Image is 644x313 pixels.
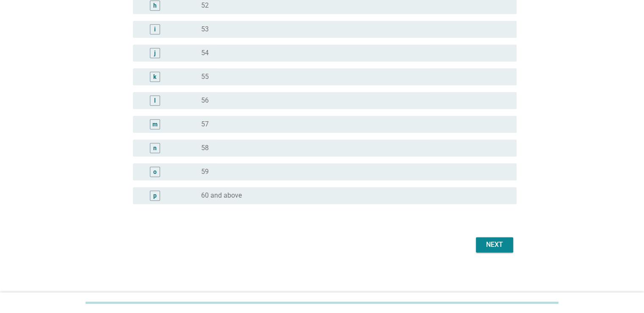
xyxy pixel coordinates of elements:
[154,96,156,105] div: l
[201,1,209,10] label: 52
[153,143,157,152] div: n
[201,49,209,57] label: 54
[201,96,209,105] label: 56
[153,1,157,10] div: h
[476,237,513,252] button: Next
[153,72,156,81] div: k
[153,191,157,200] div: p
[483,240,506,250] div: Next
[153,167,157,176] div: o
[201,144,209,152] label: 58
[154,48,156,57] div: j
[152,120,158,129] div: m
[201,25,209,34] label: 53
[201,168,209,176] label: 59
[154,25,156,34] div: i
[201,191,242,200] label: 60 and above
[201,73,209,81] label: 55
[201,120,209,129] label: 57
